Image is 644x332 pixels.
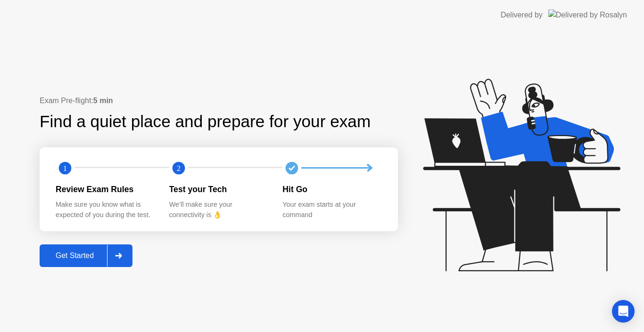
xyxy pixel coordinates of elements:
[282,183,381,195] div: Hit Go
[177,163,181,172] text: 2
[282,200,381,220] div: Your exam starts at your command
[63,163,67,172] text: 1
[501,9,543,21] div: Delivered by
[40,244,132,267] button: Get Started
[548,9,627,20] img: Delivered by Rosalyn
[93,97,113,105] b: 5 min
[56,183,154,195] div: Review Exam Rules
[40,109,372,134] div: Find a quiet place and prepare for your exam
[169,183,268,195] div: Test your Tech
[42,251,107,260] div: Get Started
[56,200,154,220] div: Make sure you know what is expected of you during the test.
[169,200,268,220] div: We’ll make sure your connectivity is 👌
[612,300,635,323] div: Open Intercom Messenger
[40,95,398,106] div: Exam Pre-flight:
